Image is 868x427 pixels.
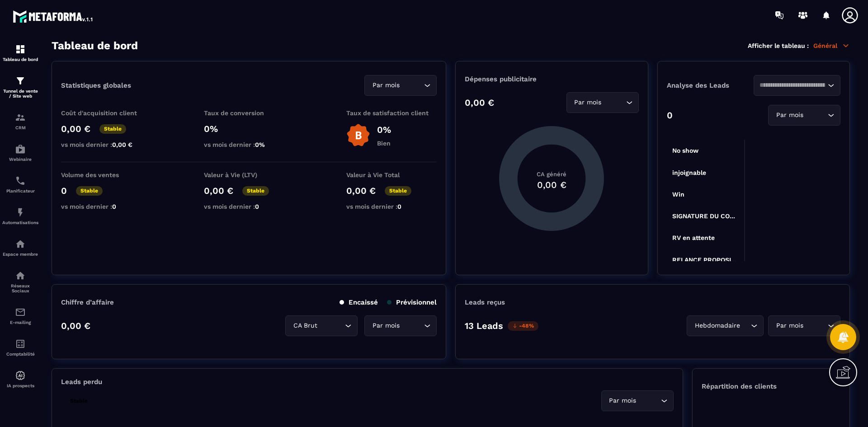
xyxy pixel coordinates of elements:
a: automationsautomationsWebinaire [2,137,38,169]
p: vs mois dernier : [61,141,151,148]
p: -48% [508,321,538,331]
img: social-network [15,270,26,281]
a: formationformationTableau de bord [2,37,38,69]
a: schedulerschedulerPlanificateur [2,169,38,200]
tspan: RELANCE PROPOSI... [672,256,736,263]
p: 0% [204,123,294,134]
span: 0 [255,203,259,210]
span: Par mois [774,321,805,331]
img: automations [15,144,26,155]
p: 0% [377,124,391,135]
span: 0,00 € [112,141,132,148]
tspan: SIGNATURE DU CO... [672,212,735,220]
tspan: injoignable [672,169,706,177]
p: Bien [377,140,391,147]
span: Par mois [774,110,805,120]
img: b-badge-o.b3b20ee6.svg [346,123,370,147]
input: Search for option [319,321,343,331]
p: Leads perdu [61,378,102,386]
input: Search for option [742,321,749,331]
p: Valeur à Vie (LTV) [204,171,294,178]
a: accountantaccountantComptabilité [2,332,38,363]
p: Tableau de bord [2,57,38,62]
span: Par mois [572,98,604,108]
p: Webinaire [2,157,38,162]
p: CRM [2,125,38,130]
tspan: No show [672,147,699,154]
p: 13 Leads [465,320,503,331]
div: Search for option [364,315,437,336]
input: Search for option [401,321,422,331]
input: Search for option [805,321,826,331]
img: automations [15,239,26,249]
span: Par mois [370,80,401,90]
p: Planificateur [2,188,38,193]
span: CA Brut [291,321,319,331]
img: automations [15,370,26,381]
a: formationformationCRM [2,105,38,137]
p: vs mois dernier : [204,141,294,148]
img: automations [15,207,26,218]
p: 0,00 € [465,97,494,108]
div: Search for option [285,315,358,336]
img: accountant [15,338,26,349]
a: formationformationTunnel de vente / Site web [2,69,38,105]
h3: Tableau de bord [52,39,138,52]
p: E-mailing [2,320,38,325]
p: Stable [76,186,103,196]
p: Tunnel de vente / Site web [2,89,38,99]
img: scheduler [15,175,26,186]
p: Chiffre d’affaire [61,298,114,306]
p: 0 [667,110,673,121]
p: 0,00 € [346,185,376,196]
p: Statistiques globales [61,81,131,89]
span: 0 [112,203,116,210]
span: Par mois [370,321,401,331]
div: Search for option [768,105,840,126]
span: 0% [255,141,265,148]
a: social-networksocial-networkRéseaux Sociaux [2,263,38,300]
p: Dépenses publicitaire [465,75,638,83]
div: Search for option [687,315,764,336]
p: Prévisionnel [387,298,437,306]
img: formation [15,112,26,123]
p: vs mois dernier : [204,203,294,210]
a: emailemailE-mailing [2,300,38,332]
p: Général [813,42,850,50]
p: Réseaux Sociaux [2,283,38,293]
span: 0 [397,203,401,210]
p: Afficher le tableau : [748,42,809,49]
div: Search for option [364,75,437,96]
tspan: RV en attente [672,234,715,241]
div: Search for option [754,75,840,96]
p: Automatisations [2,220,38,225]
p: Volume des ventes [61,171,151,178]
p: vs mois dernier : [61,203,151,210]
div: Search for option [768,315,840,336]
div: Search for option [601,390,674,411]
p: vs mois dernier : [346,203,437,210]
a: automationsautomationsEspace membre [2,232,38,263]
p: Stable [242,186,269,196]
input: Search for option [759,80,826,90]
input: Search for option [638,396,659,406]
tspan: Win [672,191,684,198]
p: Répartition des clients [702,382,840,390]
p: 0 [61,185,67,196]
p: Taux de conversion [204,109,294,117]
p: Leads reçus [465,298,505,306]
p: Stable [99,124,126,134]
p: Encaissé [340,298,378,306]
p: 0,00 € [61,320,90,331]
p: Taux de satisfaction client [346,109,437,117]
img: formation [15,44,26,55]
p: Stable [66,396,92,406]
p: Analyse des Leads [667,81,754,89]
p: Stable [385,186,411,196]
p: Coût d'acquisition client [61,109,151,117]
p: Valeur à Vie Total [346,171,437,178]
p: 0,00 € [61,123,90,134]
p: 0,00 € [204,185,233,196]
p: Espace membre [2,252,38,257]
input: Search for option [401,80,422,90]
